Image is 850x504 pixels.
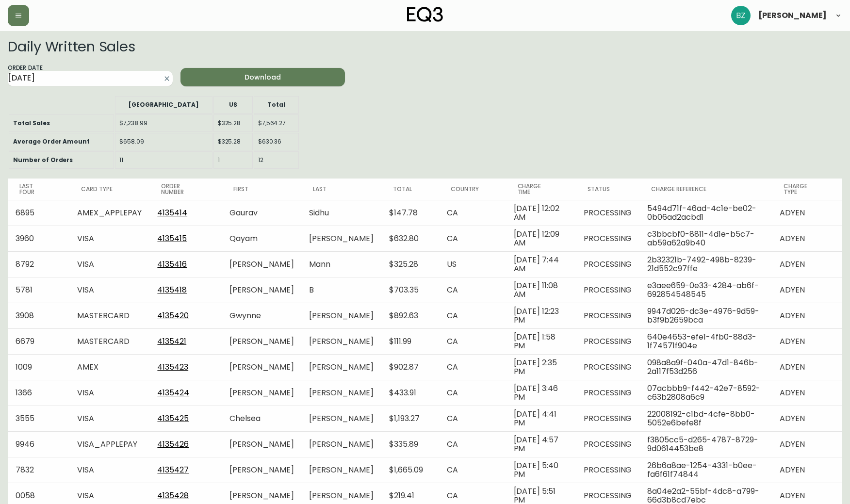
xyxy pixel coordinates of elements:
td: 5781 [8,277,69,303]
td: 1366 [8,380,69,406]
td: AMEX [69,354,149,380]
b: Number of Orders [13,156,73,164]
td: 5494d71f-46ad-4c1e-be02-0b06ad2acbd1 [639,200,772,226]
a: 4135414 [157,207,187,218]
td: 3960 [8,226,69,251]
td: [DATE] 12:23 PM [506,303,576,328]
td: ADYEN [772,200,842,226]
td: ADYEN [772,354,842,380]
img: logo [407,7,443,22]
td: US [439,251,506,277]
td: Gwynne [222,303,301,328]
td: [PERSON_NAME] [301,457,381,483]
th: Country [439,179,506,200]
td: VISA [69,380,149,406]
td: [DATE] 4:41 PM [506,406,576,431]
td: c3bbcbf0-8811-4d1e-b5c7-ab59a62a9b40 [639,226,772,251]
td: $325.28 [213,114,253,132]
td: Sidhu [301,200,381,226]
td: 2b32321b-7492-498b-8239-21d552c97ffe [639,251,772,277]
td: VISA [69,277,149,303]
td: PROCESSING [576,354,640,380]
td: PROCESSING [576,251,640,277]
td: 11 [115,151,212,169]
th: US [213,96,253,114]
td: ADYEN [772,328,842,354]
td: MASTERCARD [69,328,149,354]
th: Total [254,96,299,114]
td: CA [439,354,506,380]
td: $433.91 [381,380,439,406]
td: CA [439,328,506,354]
td: Qayam [222,226,301,251]
td: PROCESSING [576,226,640,251]
td: PROCESSING [576,200,640,226]
span: Download [188,71,338,83]
td: f3805cc5-d265-4787-8729-9d0614453be8 [639,431,772,457]
td: CA [439,431,506,457]
td: CA [439,277,506,303]
b: Total Sales [13,119,50,127]
a: 4135418 [157,284,187,295]
td: ADYEN [772,226,842,251]
input: mm/dd/yyyy [8,71,157,86]
td: ADYEN [772,457,842,483]
td: [PERSON_NAME] [301,406,381,431]
td: [DATE] 2:35 PM [506,354,576,380]
td: MASTERCARD [69,303,149,328]
td: $7,564.27 [254,114,299,132]
td: CA [439,406,506,431]
td: VISA [69,251,149,277]
td: CA [439,303,506,328]
td: [DATE] 5:40 PM [506,457,576,483]
td: [PERSON_NAME] [222,277,301,303]
td: [DATE] 12:09 AM [506,226,576,251]
th: Total [381,179,439,200]
td: $111.99 [381,328,439,354]
td: VISA_APPLEPAY [69,431,149,457]
td: CA [439,200,506,226]
td: VISA [69,457,149,483]
td: 640e4653-efe1-4fb0-88d3-1f74571f904e [639,328,772,354]
th: Order Number [149,179,222,200]
td: [PERSON_NAME] [222,457,301,483]
td: [DATE] 3:46 PM [506,380,576,406]
td: $1,665.09 [381,457,439,483]
td: $325.28 [381,251,439,277]
h2: Daily Written Sales [8,39,518,54]
td: 22008192-c1bd-4cfe-8bb0-5052e6befe8f [639,406,772,431]
th: Charge Type [772,179,842,200]
td: 26b6a8ae-1254-4331-b0ee-fa6f61f74844 [639,457,772,483]
td: $630.36 [254,133,299,150]
td: 9946 [8,431,69,457]
td: CA [439,457,506,483]
td: B [301,277,381,303]
td: 1009 [8,354,69,380]
td: Chelsea [222,406,301,431]
img: 603957c962080f772e6770b96f84fb5c [731,6,751,25]
td: ADYEN [772,406,842,431]
td: [PERSON_NAME] [222,328,301,354]
td: [DATE] 4:57 PM [506,431,576,457]
a: 4135424 [157,387,189,398]
td: 12 [254,151,299,169]
td: [DATE] 1:58 PM [506,328,576,354]
td: [PERSON_NAME] [301,431,381,457]
td: VISA [69,406,149,431]
td: 07acbbb9-f442-42e7-8592-c63b2808a6c9 [639,380,772,406]
td: ADYEN [772,303,842,328]
td: [DATE] 7:44 AM [506,251,576,277]
td: [DATE] 11:08 AM [506,277,576,303]
td: ADYEN [772,431,842,457]
td: [PERSON_NAME] [301,380,381,406]
th: Charge Reference [639,179,772,200]
th: Last [301,179,381,200]
td: $703.35 [381,277,439,303]
td: [PERSON_NAME] [301,328,381,354]
td: ADYEN [772,380,842,406]
a: 4135425 [157,413,189,424]
td: $1,193.27 [381,406,439,431]
a: 4135420 [157,310,189,321]
a: 4135415 [157,233,187,244]
span: [PERSON_NAME] [758,12,827,19]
